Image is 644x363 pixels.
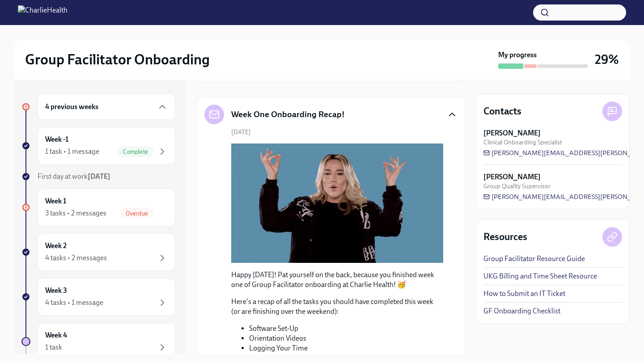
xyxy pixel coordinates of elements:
a: Week -11 task • 1 messageComplete [21,127,175,165]
span: Clinical Onboarding Specialist [483,138,562,147]
a: Week 24 tasks • 2 messages [21,233,175,271]
h6: 4 previous weeks [45,102,98,112]
li: Orientation Videos [249,333,443,343]
strong: [DATE] [88,172,110,181]
div: 3 tasks • 2 messages [45,208,106,218]
strong: [PERSON_NAME] [483,172,541,182]
strong: My progress [498,50,537,60]
div: 1 task [45,342,62,352]
img: CharlieHealth [18,5,68,20]
li: Software Set-Up [249,324,443,333]
a: Group Facilitator Resource Guide [483,254,585,264]
h3: 29% [595,51,619,68]
h5: Week One Onboarding Recap! [231,109,345,120]
h6: Week 2 [45,241,67,251]
a: GF Onboarding Checklist [483,306,560,316]
a: Week 34 tasks • 1 message [21,278,175,316]
div: 1 task • 1 message [45,147,99,156]
strong: [PERSON_NAME] [483,128,541,138]
a: UKG Billing and Time Sheet Resource [483,271,597,281]
div: 4 tasks • 1 message [45,298,103,308]
a: Week 41 task [21,323,175,360]
span: Overdue [120,210,153,217]
a: First day at work[DATE] [21,172,175,181]
h4: Resources [483,230,527,244]
li: Relias: Employee Orientation & Handbook Acknowledgement [249,353,443,363]
h6: Week 1 [45,196,66,206]
h6: Week 4 [45,330,67,340]
p: Here's a recap of all the tasks you should have completed this week (or are finishing over the we... [231,297,443,317]
h4: Contacts [483,105,521,118]
span: Group Quality Supervisor [483,182,551,190]
div: 4 previous weeks [38,94,175,120]
a: Week 13 tasks • 2 messagesOverdue [21,189,175,226]
span: [DATE] [231,128,251,136]
span: First day at work [38,172,110,181]
a: How to Submit an IT Ticket [483,289,565,299]
span: Complete [118,148,153,155]
div: 4 tasks • 2 messages [45,253,107,263]
p: Happy [DATE]! Pat yourself on the back, because you finished week one of Group Facilitator onboar... [231,270,443,290]
button: Zoom image [231,144,443,263]
li: Logging Your Time [249,343,443,353]
h2: Group Facilitator Onboarding [25,51,210,68]
h6: Week 3 [45,286,67,295]
h6: Week -1 [45,135,68,144]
